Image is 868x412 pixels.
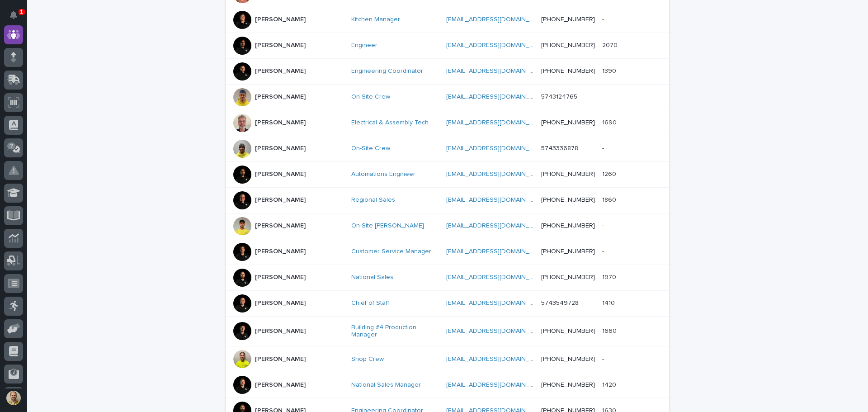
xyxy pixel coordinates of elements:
[351,145,390,152] a: On-Site Crew
[602,194,618,204] p: 1860
[226,239,669,265] tr: [PERSON_NAME]Customer Service Manager [EMAIL_ADDRESS][DOMAIN_NAME] [PHONE_NUMBER]--
[446,145,548,152] a: [EMAIL_ADDRESS][DOMAIN_NAME]
[446,119,548,126] a: [EMAIL_ADDRESS][DOMAIN_NAME]
[602,14,606,24] p: -
[541,145,578,152] a: 5743336878
[226,316,669,346] tr: [PERSON_NAME]Building #4 Production Manager [EMAIL_ADDRESS][DOMAIN_NAME] [PHONE_NUMBER]16601660
[255,119,306,127] p: [PERSON_NAME]
[255,248,306,256] p: [PERSON_NAME]
[446,171,548,177] a: [EMAIL_ADDRESS][DOMAIN_NAME]
[226,84,669,110] tr: [PERSON_NAME]On-Site Crew [EMAIL_ADDRESS][DOMAIN_NAME] 5743124765--
[602,40,619,49] p: 2070
[226,213,669,239] tr: [PERSON_NAME]On-Site [PERSON_NAME] [EMAIL_ADDRESS][DOMAIN_NAME] [PHONE_NUMBER]--
[446,248,548,255] a: [EMAIL_ADDRESS][DOMAIN_NAME]
[255,327,306,335] p: [PERSON_NAME]
[446,300,548,306] a: [EMAIL_ADDRESS][DOMAIN_NAME]
[541,197,595,203] a: [PHONE_NUMBER]
[255,381,306,389] p: [PERSON_NAME]
[226,110,669,136] tr: [PERSON_NAME]Electrical & Assembly Tech [EMAIL_ADDRESS][DOMAIN_NAME] [PHONE_NUMBER]16901690
[226,7,669,33] tr: [PERSON_NAME]Kitchen Manager [EMAIL_ADDRESS][DOMAIN_NAME] [PHONE_NUMBER]--
[602,143,606,152] p: -
[226,265,669,290] tr: [PERSON_NAME]National Sales [EMAIL_ADDRESS][DOMAIN_NAME] [PHONE_NUMBER]19701970
[351,93,390,101] a: On-Site Crew
[226,346,669,372] tr: [PERSON_NAME]Shop Crew [EMAIL_ADDRESS][DOMAIN_NAME] [PHONE_NUMBER]--
[351,16,400,24] a: Kitchen Manager
[255,16,306,24] p: [PERSON_NAME]
[351,248,431,256] a: Customer Service Manager
[602,298,617,307] p: 1410
[602,326,618,335] p: 1660
[541,248,595,255] a: [PHONE_NUMBER]
[226,290,669,316] tr: [PERSON_NAME]Chief of Staff [EMAIL_ADDRESS][DOMAIN_NAME] 574354972814101410
[226,136,669,161] tr: [PERSON_NAME]On-Site Crew [EMAIL_ADDRESS][DOMAIN_NAME] 5743336878--
[602,379,618,389] p: 1420
[4,388,23,407] button: users-avatar
[255,355,306,363] p: [PERSON_NAME]
[226,58,669,84] tr: [PERSON_NAME]Engineering Coordinator [EMAIL_ADDRESS][DOMAIN_NAME] [PHONE_NUMBER]13901390
[602,272,618,281] p: 1970
[602,354,606,363] p: -
[255,222,306,230] p: [PERSON_NAME]
[446,382,548,388] a: [EMAIL_ADDRESS][DOMAIN_NAME]
[351,170,415,178] a: Automations Engineer
[446,94,548,100] a: [EMAIL_ADDRESS][DOMAIN_NAME]
[446,16,548,23] a: [EMAIL_ADDRESS][DOMAIN_NAME]
[11,11,23,25] div: Notifications1
[446,223,548,229] a: [EMAIL_ADDRESS][DOMAIN_NAME]
[446,42,548,48] a: [EMAIL_ADDRESS][DOMAIN_NAME]
[541,328,595,334] a: [PHONE_NUMBER]
[446,197,548,203] a: [EMAIL_ADDRESS][DOMAIN_NAME]
[351,381,421,389] a: National Sales Manager
[255,196,306,204] p: [PERSON_NAME]
[541,16,595,23] a: [PHONE_NUMBER]
[255,145,306,152] p: [PERSON_NAME]
[351,196,395,204] a: Regional Sales
[255,170,306,178] p: [PERSON_NAME]
[351,222,424,230] a: On-Site [PERSON_NAME]
[541,274,595,280] a: [PHONE_NUMBER]
[446,68,548,74] a: [EMAIL_ADDRESS][DOMAIN_NAME]
[602,246,606,256] p: -
[226,161,669,187] tr: [PERSON_NAME]Automations Engineer [EMAIL_ADDRESS][DOMAIN_NAME] [PHONE_NUMBER]12601260
[541,119,595,126] a: [PHONE_NUMBER]
[602,220,606,230] p: -
[602,91,606,101] p: -
[351,42,377,49] a: Engineer
[255,93,306,101] p: [PERSON_NAME]
[255,299,306,307] p: [PERSON_NAME]
[446,274,548,280] a: [EMAIL_ADDRESS][DOMAIN_NAME]
[255,274,306,281] p: [PERSON_NAME]
[541,382,595,388] a: [PHONE_NUMBER]
[20,9,23,15] p: 1
[255,42,306,49] p: [PERSON_NAME]
[255,67,306,75] p: [PERSON_NAME]
[4,5,23,24] button: Notifications
[351,355,384,363] a: Shop Crew
[446,328,548,334] a: [EMAIL_ADDRESS][DOMAIN_NAME]
[541,68,595,74] a: [PHONE_NUMBER]
[541,300,579,306] a: 5743549728
[541,223,595,229] a: [PHONE_NUMBER]
[602,169,618,178] p: 1260
[446,356,548,362] a: [EMAIL_ADDRESS][DOMAIN_NAME]
[602,117,618,127] p: 1690
[351,274,393,281] a: National Sales
[351,119,429,127] a: Electrical & Assembly Tech
[226,33,669,58] tr: [PERSON_NAME]Engineer [EMAIL_ADDRESS][DOMAIN_NAME] [PHONE_NUMBER]20702070
[541,171,595,177] a: [PHONE_NUMBER]
[351,67,423,75] a: Engineering Coordinator
[351,324,439,339] a: Building #4 Production Manager
[226,187,669,213] tr: [PERSON_NAME]Regional Sales [EMAIL_ADDRESS][DOMAIN_NAME] [PHONE_NUMBER]18601860
[226,372,669,398] tr: [PERSON_NAME]National Sales Manager [EMAIL_ADDRESS][DOMAIN_NAME] [PHONE_NUMBER]14201420
[541,94,577,100] a: 5743124765
[541,42,595,48] a: [PHONE_NUMBER]
[541,356,595,362] a: [PHONE_NUMBER]
[602,66,618,75] p: 1390
[351,299,389,307] a: Chief of Staff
